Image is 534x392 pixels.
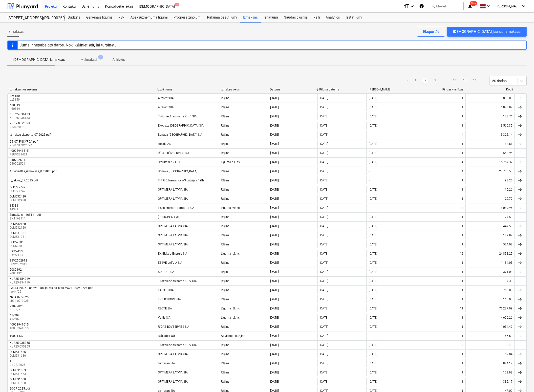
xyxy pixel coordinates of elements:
div: 182.82 [465,231,515,239]
i: notifications [468,3,472,9]
div: Rēķins [221,288,229,292]
div: 56.60 [465,332,515,340]
div: [DATE] [320,215,328,219]
div: Rēķins [221,142,229,146]
div: 2080192 [10,268,22,271]
div: 23072025 [10,305,23,308]
div: Rēķina datums [319,88,365,91]
p: SNT168111 [10,217,42,221]
div: [DATE] [320,298,328,301]
a: Page 13 [462,78,468,84]
div: If P & C Insurance AS Latvijas filiāle [158,179,204,182]
div: [DATE] [320,96,328,100]
div: 1 [462,234,463,237]
div: 127.50 [465,213,515,221]
div: Rēķins [221,96,229,100]
div: [DATE] [270,316,279,319]
a: Next page [480,78,486,84]
div: Galvenais līgums [83,13,115,22]
a: Naudas plūsma [281,13,311,22]
p: lat44/25 [10,290,94,294]
div: 1 [462,124,463,127]
div: Alfarent SIA [158,96,174,100]
a: Page 1 [412,78,418,84]
p: RBUV371431 [10,152,30,157]
div: [DATE] [320,115,328,118]
div: [DATE] [270,298,279,301]
div: [DATE] [320,151,328,155]
div: 240702501 [10,158,25,162]
div: [DATE] [369,243,377,246]
div: Izmaksas [240,13,261,22]
div: 193.79 [465,341,515,349]
div: LAT44_2025_Bonava_Latvija_rekins_akts_VG24_20250724.pdf [10,286,93,290]
div: Uzņēmums [157,88,217,91]
div: 447.50 [465,222,515,230]
div: 335.17 [465,378,515,386]
div: [DATE] [270,206,279,210]
i: keyboard_arrow_down [409,3,415,9]
div: [DATE] [270,188,279,191]
i: format_size [403,3,409,9]
div: [DATE] [270,288,279,292]
div: [DATE] [270,142,279,146]
div: Datums [270,88,315,91]
div: EK25-113 [10,250,23,253]
a: PSF [115,13,128,22]
div: [DATE] [270,197,279,200]
div: Izmaksu nosaukums [9,88,153,91]
div: 1 [462,197,463,200]
div: [DATE] [369,234,377,237]
div: 62.84 [465,350,515,358]
div: Rēķins [221,270,229,274]
div: 27,706.58 [465,167,515,175]
div: Līguma rēķins [221,206,240,210]
span: ... [442,78,448,84]
a: Analytics [323,13,343,22]
div: [DATE] [369,298,377,301]
div: [DATE] [320,142,328,146]
div: [DATE] [320,197,328,200]
div: OPTIMERA LATVIA SIA [158,188,188,191]
div: OPTIMERA LATVIA SIA [158,243,188,246]
p: 2080192 [10,271,23,276]
div: [DATE] [320,307,328,310]
div: [DATE] [270,133,279,136]
p: KUR25-036133 [10,116,31,120]
div: 1 [462,279,463,283]
div: 1,034.40 [465,323,515,331]
div: [DATE] [369,142,377,146]
span: 4 [174,3,179,6]
div: 76,237.09 [465,305,515,312]
a: Page 14 [472,78,478,84]
div: [DATE] [320,160,328,164]
p: 14381 [10,207,19,212]
div: [DATE] [320,279,328,283]
div: 178.76 [465,112,515,120]
a: Iestatījumi [343,13,365,22]
div: 1 [462,288,463,292]
div: Tirdzniecības nams Kurši SIA [158,115,197,118]
div: 3,560.35 [465,122,515,130]
div: - [369,179,369,182]
div: Vallis SIA [158,316,171,319]
p: KUR25-154719 [10,281,31,285]
div: 29.79 [465,195,515,203]
div: 1 [462,188,463,191]
div: 40003941615 [10,149,29,152]
div: [DATE] [369,224,377,228]
p: d-19/25 [10,308,24,312]
div: Rēķins [221,279,229,283]
div: Bonava [GEOGRAPHIC_DATA] SIA [158,133,202,136]
div: Rēķins [221,298,229,301]
div: Attiecinātās_izmaksas_07.2025.pdf [10,170,57,173]
span: 99+ [470,1,477,6]
div: 25_07_FNCYP9A.pdf [10,140,38,143]
div: [DATE] [369,160,377,164]
div: 137.39 [465,277,515,285]
a: Ienākumi [261,13,281,22]
p: Arhivēts [112,57,125,62]
div: OPTIMERA LATVIA SIA [158,234,188,237]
